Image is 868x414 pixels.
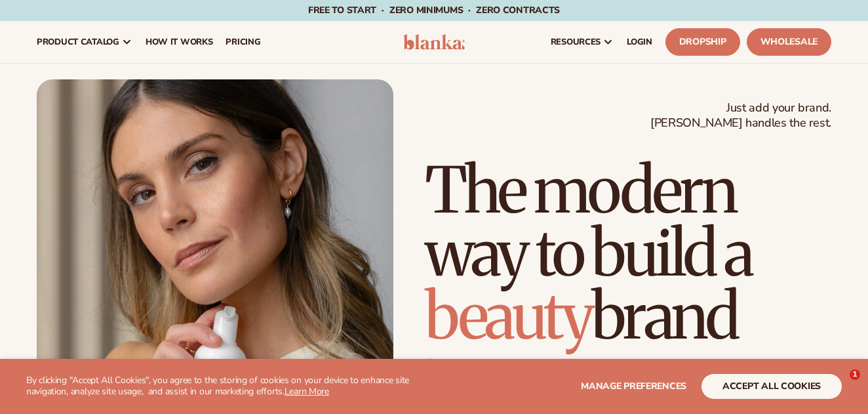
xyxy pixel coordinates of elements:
span: product catalog [37,37,119,47]
span: Free to start · ZERO minimums · ZERO contracts [308,4,560,16]
span: beauty [425,277,591,356]
span: pricing [226,37,260,47]
button: accept all cookies [701,374,842,399]
p: By clicking "Accept All Cookies", you agree to the storing of cookies on your device to enhance s... [26,375,421,398]
a: Learn More [285,385,329,398]
a: How It Works [139,21,220,63]
a: resources [544,21,620,63]
span: Manage preferences [581,380,686,392]
span: How It Works [146,37,213,47]
a: pricing [219,21,267,63]
span: 1 [850,369,860,380]
iframe: Intercom live chat [823,369,854,401]
img: logo [403,34,465,50]
span: LOGIN [627,37,652,47]
a: LOGIN [620,21,659,63]
a: product catalog [30,21,139,63]
h1: The modern way to build a brand [425,159,831,348]
button: Manage preferences [581,374,686,399]
p: Start free [DATE]! [425,356,831,375]
a: Dropship [665,28,740,56]
span: resources [551,37,601,47]
a: Wholesale [747,28,831,56]
span: Just add your brand. [PERSON_NAME] handles the rest. [650,100,831,131]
